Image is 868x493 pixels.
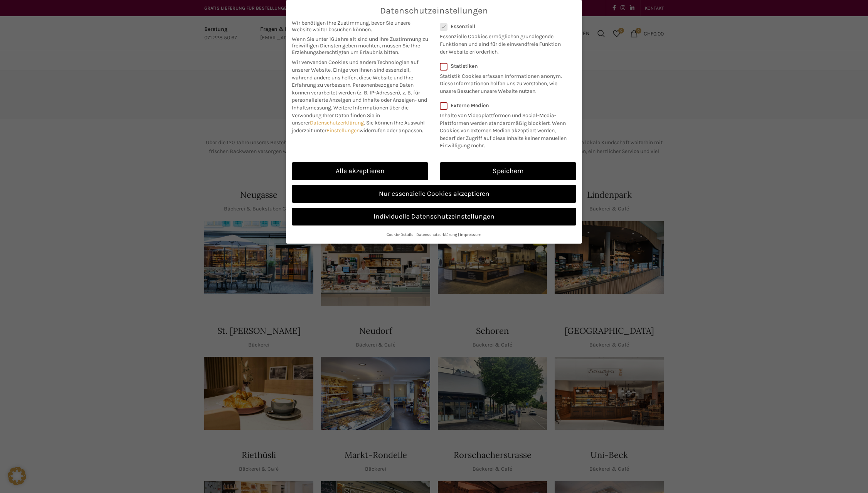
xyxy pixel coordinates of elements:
span: Wenn Sie unter 16 Jahre alt sind und Ihre Zustimmung zu freiwilligen Diensten geben möchten, müss... [292,36,428,56]
a: Datenschutzerklärung [416,232,457,237]
p: Inhalte von Videoplattformen und Social-Media-Plattformen werden standardmäßig blockiert. Wenn Co... [440,109,571,150]
a: Impressum [460,232,481,237]
label: Externe Medien [440,102,571,109]
span: Sie können Ihre Auswahl jederzeit unter widerrufen oder anpassen. [292,119,425,134]
a: Individuelle Datenschutzeinstellungen [292,208,576,225]
span: Datenschutzeinstellungen [380,6,488,16]
a: Alle akzeptieren [292,162,428,180]
span: Weitere Informationen über die Verwendung Ihrer Daten finden Sie in unserer . [292,104,409,126]
p: Essenzielle Cookies ermöglichen grundlegende Funktionen und sind für die einwandfreie Funktion de... [440,30,566,56]
a: Cookie-Details [387,232,414,237]
span: Personenbezogene Daten können verarbeitet werden (z. B. IP-Adressen), z. B. für personalisierte A... [292,82,427,111]
span: Wir verwenden Cookies und andere Technologien auf unserer Website. Einige von ihnen sind essenzie... [292,59,419,88]
a: Datenschutzerklärung [310,119,364,126]
a: Einstellungen [326,127,360,134]
span: Wir benötigen Ihre Zustimmung, bevor Sie unsere Website weiter besuchen können. [292,20,428,33]
label: Statistiken [440,63,566,69]
a: Speichern [440,162,576,180]
p: Statistik Cookies erfassen Informationen anonym. Diese Informationen helfen uns zu verstehen, wie... [440,69,566,95]
a: Nur essenzielle Cookies akzeptieren [292,185,576,203]
label: Essenziell [440,23,566,30]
